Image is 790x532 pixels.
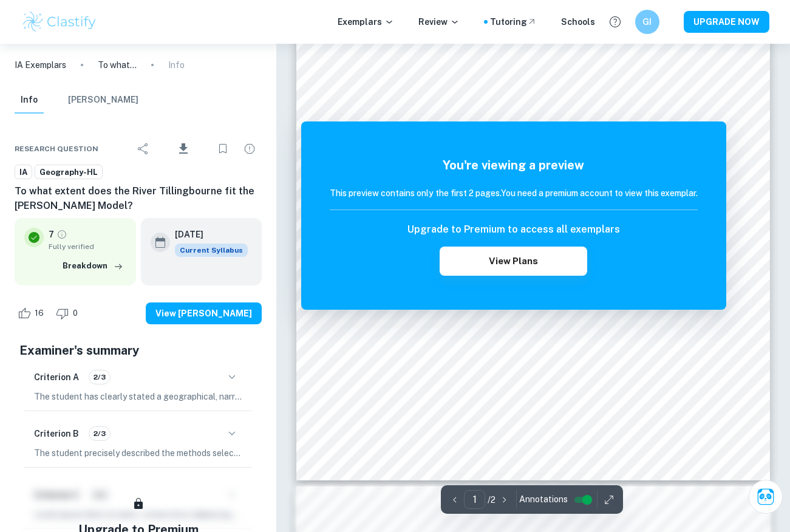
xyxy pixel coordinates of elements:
[175,244,248,257] div: This exemplar is based on the current syllabus. Feel free to refer to it for inspiration/ideas wh...
[49,241,126,252] span: Fully verified
[21,10,98,34] img: Clastify logo
[98,58,137,72] p: To what extent does the River Tillingbourne fit the [PERSON_NAME] Model?
[15,166,32,179] span: IA
[488,493,495,506] p: / 2
[49,228,54,241] p: 7
[237,137,262,161] div: Report issue
[519,493,568,506] span: Annotations
[605,12,625,32] button: Help and Feedback
[635,10,659,34] button: GI
[19,341,257,360] h5: Examiner's summary
[330,186,698,200] h6: This preview contains only the first 2 pages. You need a premium account to view this exemplar.
[35,165,103,180] a: Geography-HL
[28,307,50,319] span: 16
[15,165,32,180] a: IA
[15,184,262,213] h6: To what extent does the River Tillingbourne fit the [PERSON_NAME] Model?
[338,15,394,29] p: Exemplars
[34,446,242,460] p: The student precisely described the methods selected for both primary and secondary data collecti...
[34,427,79,440] h6: Criterion B
[561,15,595,29] a: Schools
[15,304,50,323] div: Like
[68,87,138,114] button: [PERSON_NAME]
[53,304,84,323] div: Dislike
[175,228,238,241] h6: [DATE]
[131,137,155,161] div: Share
[66,307,84,319] span: 0
[60,257,126,275] button: Breakdown
[684,11,769,33] button: UPGRADE NOW
[418,15,460,29] p: Review
[15,58,66,72] a: IA Exemplars
[640,15,654,29] h6: GI
[35,166,102,179] span: Geography-HL
[330,156,698,174] h5: You're viewing a preview
[175,244,248,257] span: Current Syllabus
[211,137,235,161] div: Bookmark
[34,370,79,384] h6: Criterion A
[89,428,110,439] span: 2/3
[15,143,98,154] span: Research question
[146,302,262,324] button: View [PERSON_NAME]
[490,15,537,29] a: Tutoring
[440,247,587,276] button: View Plans
[34,390,242,403] p: The student has clearly stated a geographical, narrowly focused fieldwork question, specifically ...
[168,58,185,72] p: Info
[56,229,67,240] a: Grade fully verified
[89,372,110,383] span: 2/3
[15,87,44,114] button: Info
[407,222,620,237] h6: Upgrade to Premium to access all exemplars
[749,480,783,514] button: Ask Clai
[158,133,208,165] div: Download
